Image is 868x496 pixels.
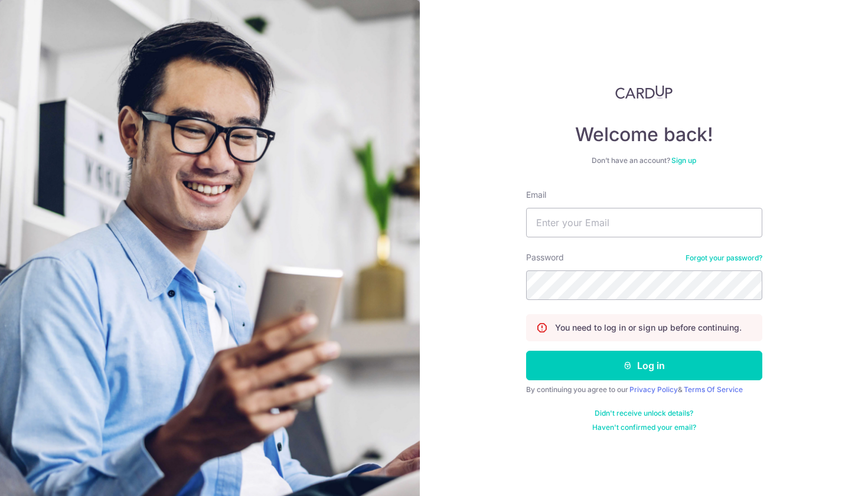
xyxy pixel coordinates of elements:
a: Haven't confirmed your email? [592,423,696,432]
div: By continuing you agree to our & [526,385,762,394]
p: You need to log in or sign up before continuing. [555,322,742,334]
a: Terms Of Service [684,385,743,394]
label: Email [526,189,546,201]
a: Forgot your password? [686,253,762,263]
img: CardUp Logo [615,85,673,99]
input: Enter your Email [526,208,762,237]
a: Privacy Policy [629,385,678,394]
label: Password [526,252,564,263]
button: Log in [526,351,762,380]
a: Didn't receive unlock details? [595,409,693,418]
h4: Welcome back! [526,123,762,146]
a: Sign up [671,156,696,165]
div: Don’t have an account? [526,156,762,165]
